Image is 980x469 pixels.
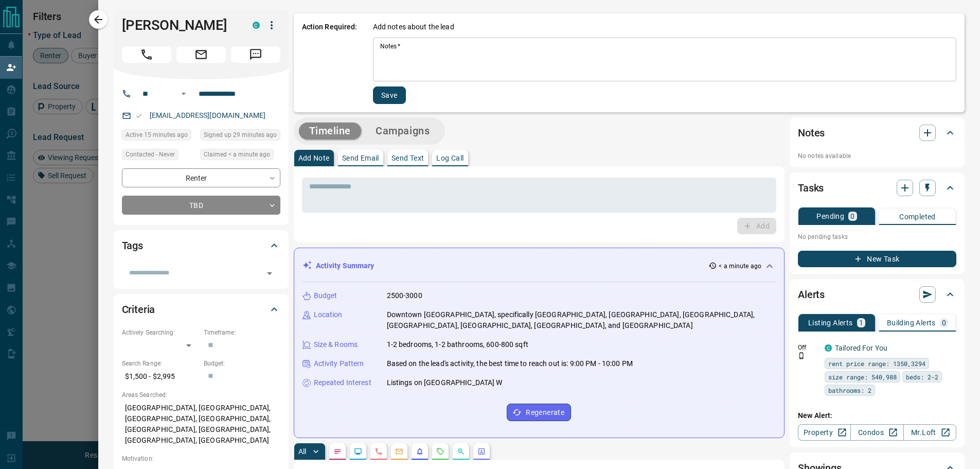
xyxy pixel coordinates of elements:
div: Notes [798,120,956,145]
span: Signed up 29 minutes ago [204,130,277,140]
a: [EMAIL_ADDRESS][DOMAIN_NAME] [150,111,266,119]
span: Claimed < a minute ago [204,149,270,160]
p: No pending tasks [798,229,956,245]
p: Send Email [342,154,379,162]
button: New Task [798,251,956,267]
div: TBD [122,196,280,215]
svg: Requests [436,447,444,456]
h2: Tasks [798,180,824,196]
p: Activity Pattern [314,358,364,369]
p: Motivation: [122,454,280,463]
span: Email [176,46,226,63]
span: size range: 540,988 [828,372,897,382]
p: 0 [850,213,854,220]
p: Location [314,309,343,320]
span: bathrooms: 2 [828,385,871,395]
svg: Email Valid [135,112,142,119]
p: Budget [314,290,337,301]
svg: Agent Actions [477,447,486,456]
span: beds: 2-2 [906,372,938,382]
p: Send Text [391,154,424,162]
p: Listings on [GEOGRAPHIC_DATA] W [387,377,503,388]
p: [GEOGRAPHIC_DATA], [GEOGRAPHIC_DATA], [GEOGRAPHIC_DATA], [GEOGRAPHIC_DATA], [GEOGRAPHIC_DATA], [G... [122,399,280,449]
p: Log Call [436,154,464,162]
div: Renter [122,168,280,187]
span: rent price range: 1350,3294 [828,358,925,369]
p: < a minute ago [719,262,761,271]
p: All [298,448,307,455]
div: Mon Aug 18 2025 [200,129,280,144]
p: $1,500 - $2,995 [122,368,199,385]
p: 0 [942,319,946,326]
button: Open [262,266,277,281]
p: New Alert: [798,410,956,421]
h2: Criteria [122,301,155,318]
p: Completed [899,213,936,220]
div: Mon Aug 18 2025 [200,149,280,163]
div: Alerts [798,282,956,307]
p: Size & Rooms [314,339,358,350]
svg: Opportunities [457,447,465,456]
svg: Listing Alerts [416,447,424,456]
button: Save [373,86,406,104]
p: Search Range: [122,359,199,368]
p: Areas Searched: [122,390,280,399]
h2: Notes [798,125,825,141]
p: Action Required: [302,22,358,104]
p: Pending [816,213,844,220]
div: condos.ca [253,22,260,29]
p: No notes available [798,151,956,161]
div: condos.ca [825,344,832,352]
p: Based on the lead's activity, the best time to reach out is: 9:00 PM - 10:00 PM [387,358,633,369]
p: 1-2 bedrooms, 1-2 bathrooms, 600-800 sqft [387,339,528,350]
button: Regenerate [507,404,571,421]
svg: Calls [375,447,383,456]
div: Criteria [122,297,280,322]
a: Condos [850,424,903,441]
p: 2500-3000 [387,290,422,301]
svg: Emails [395,447,403,456]
button: Open [177,88,190,100]
p: Listing Alerts [808,319,853,326]
a: Property [798,424,851,441]
svg: Push Notification Only [798,352,805,359]
p: 1 [859,319,863,326]
svg: Notes [333,447,342,456]
p: Actively Searching: [122,328,199,337]
a: Mr.Loft [903,424,956,441]
p: Add notes about the lead [373,22,454,32]
div: Activity Summary< a minute ago [302,256,776,275]
svg: Lead Browsing Activity [354,447,362,456]
span: Message [231,46,280,63]
div: Tags [122,233,280,258]
p: Add Note [298,154,330,162]
button: Timeline [299,123,362,140]
p: Repeated Interest [314,377,371,388]
div: Tasks [798,176,956,200]
p: Timeframe: [204,328,280,337]
div: Mon Aug 18 2025 [122,129,195,144]
p: Downtown [GEOGRAPHIC_DATA], specifically [GEOGRAPHIC_DATA], [GEOGRAPHIC_DATA], [GEOGRAPHIC_DATA],... [387,309,776,331]
p: Off [798,343,818,352]
a: Tailored For You [835,344,887,352]
p: Building Alerts [887,319,936,326]
span: Contacted - Never [126,149,175,160]
button: Campaigns [365,123,440,140]
span: Call [122,46,171,63]
p: Activity Summary [316,260,375,271]
span: Active 15 minutes ago [126,130,188,140]
h2: Alerts [798,286,825,303]
h2: Tags [122,237,143,254]
p: Budget: [204,359,280,368]
h1: [PERSON_NAME] [122,17,237,33]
